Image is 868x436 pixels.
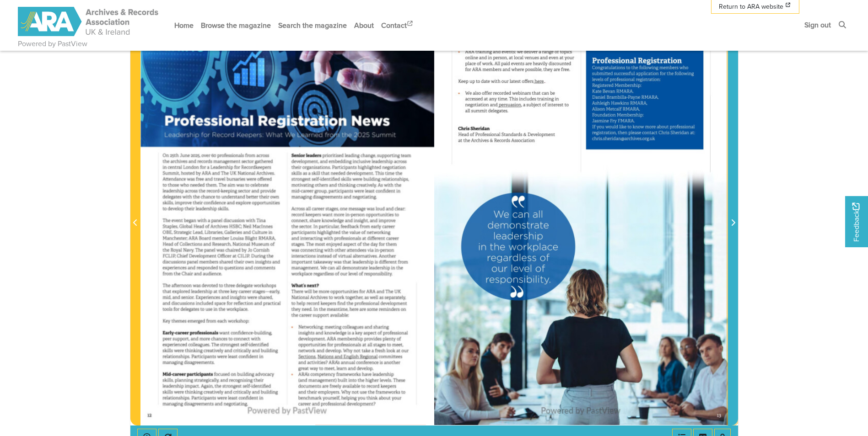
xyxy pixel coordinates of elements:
[197,13,275,37] a: Browse the magazine
[350,13,377,37] a: About
[18,7,160,36] img: ARA - ARC Magazine | Powered by PastView
[18,38,87,49] a: Powered by PastView
[377,13,418,37] a: Contact
[18,2,160,42] a: ARA - ARC Magazine | Powered by PastView logo
[728,10,738,425] button: Next Page
[275,13,350,37] a: Search the magazine
[719,2,783,11] span: Return to ARA website
[130,10,140,425] button: Previous Page
[171,13,197,37] a: Home
[845,196,868,247] a: Would you like to provide feedback?
[801,13,835,37] a: Sign out
[851,203,862,242] span: Feedback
